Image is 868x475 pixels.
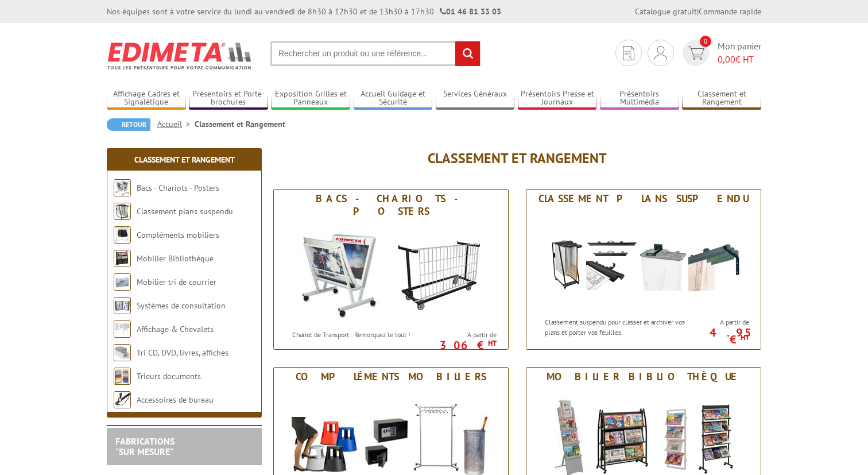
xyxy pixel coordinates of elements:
a: Compléments mobiliers [137,230,219,240]
div: Mobilier Bibliothèque [529,370,758,383]
a: Tri CD, DVD, livres, affiches [137,347,228,358]
span: 0,00 [718,53,735,65]
img: Compléments mobiliers [114,226,131,244]
a: Classement plans suspendu Classement plans suspendu Classement suspendu pour classer et archiver ... [526,189,761,350]
img: Mobilier Bibliothèque [114,250,131,267]
a: Bacs - Chariots - Posters Bacs - Chariots - Posters Chariot de Transport : Remorquez le tout ! A ... [273,189,509,350]
p: 306 € [432,342,497,349]
div: Nos équipes sont à votre service du lundi au vendredi de 8h30 à 12h30 et de 13h30 à 17h30 [107,6,501,17]
a: Affichage & Chevalets [137,324,214,334]
a: Présentoirs et Porte-brochures [189,89,268,108]
strong: 01 46 81 33 03 [440,6,501,17]
img: Bacs - Chariots - Posters [114,179,131,196]
p: 4.95 € [685,329,749,343]
img: devis rapide [688,47,704,60]
a: Commande rapide [699,6,761,17]
a: Bacs - Chariots - Posters [137,183,219,193]
a: FABRICATIONS"Sur Mesure" [115,435,175,457]
sup: HT [488,338,497,348]
img: Bacs - Chariots - Posters [285,221,497,324]
a: Catalogue gratuit [635,6,697,17]
a: Affichage Cadres et Signalétique [107,89,186,108]
sup: HT [741,333,749,342]
img: Trieurs documents [114,368,131,385]
a: Classement et Rangement [682,89,761,108]
span: A partir de [691,318,749,327]
a: Présentoirs Multimédia [600,89,679,108]
img: devis rapide [654,46,667,60]
a: Présentoirs Presse et Journaux [518,89,597,108]
div: Compléments mobiliers [277,370,505,383]
div: Classement plans suspendu [529,192,758,205]
a: Mobilier Bibliothèque [137,253,214,264]
img: devis rapide [623,46,634,60]
a: Retour [107,118,150,131]
img: Classement plans suspendu [114,203,131,220]
a: Trieurs documents [137,371,201,381]
img: Classement plans suspendu [537,208,750,311]
span: A partir de [438,330,497,339]
a: Accessoires de bureau [137,395,214,405]
p: Chariot de Transport : Remorquez le tout ! [292,330,435,339]
span: 0 [700,36,711,47]
input: rechercher [455,41,480,66]
li: Classement et Rangement [195,118,285,130]
span: € HT [718,53,761,66]
div: Bacs - Chariots - Posters [277,192,505,218]
img: Affichage & Chevalets [114,320,131,338]
span: Mon panier [718,40,761,66]
img: Accessoires de bureau [114,391,131,408]
a: Exposition Grilles et Panneaux [271,89,350,108]
img: Mobilier tri de courrier [114,273,131,291]
a: Accueil Guidage et Sécurité [354,89,433,108]
a: devis rapide 0 Mon panier 0,00€ HT [680,40,761,66]
input: Rechercher un produit ou une référence... [270,41,480,66]
a: Accueil [157,119,195,129]
img: Systèmes de consultation [114,297,131,314]
img: Edimeta [107,34,253,77]
a: Classement et Rangement [134,155,235,165]
h1: Classement et Rangement [273,151,761,166]
a: Systèmes de consultation [137,300,226,311]
a: Services Généraux [436,89,515,108]
div: | [635,6,761,17]
p: Classement suspendu pour classer et archiver vos plans et porter vos feuilles. [545,317,687,337]
a: Classement plans suspendu [137,206,233,217]
a: Mobilier tri de courrier [137,277,216,287]
img: Tri CD, DVD, livres, affiches [114,344,131,361]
